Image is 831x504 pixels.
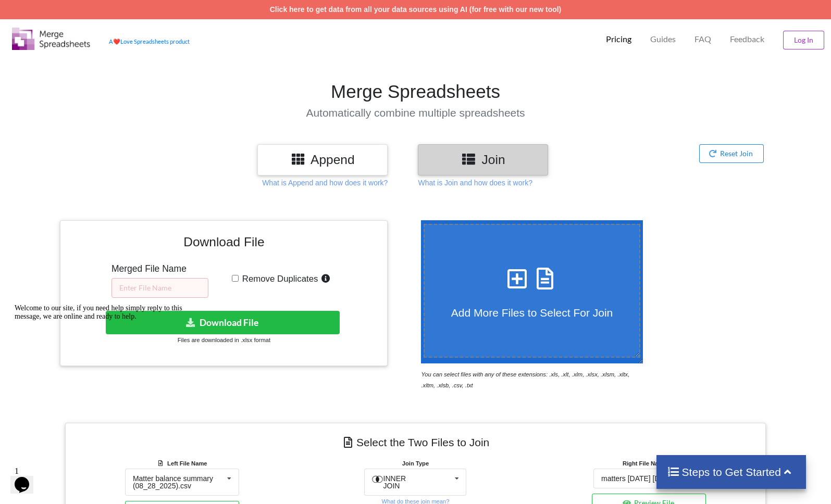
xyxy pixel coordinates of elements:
[12,28,90,50] img: Logo.png
[10,300,198,457] iframe: chat widget
[10,462,44,494] iframe: chat widget
[421,371,629,388] i: You can select files with any of these extensions: .xls, .xlt, .xlm, .xlsx, .xlsm, .xltx, .xltm, ...
[270,5,562,14] a: Click here to get data from all your data sources using AI (for free with our new tool)
[783,31,824,49] button: Log In
[699,144,764,163] button: Reset Join
[606,34,631,45] p: Pricing
[68,228,380,260] h3: Download File
[106,311,340,334] button: Download File
[113,38,120,45] span: heart
[265,152,380,167] h3: Append
[111,278,208,298] input: Enter File Name
[667,465,796,478] h4: Steps to Get Started
[451,307,613,319] span: Add More Files to Select For Join
[650,34,676,45] p: Guides
[730,35,764,43] span: Feedback
[167,460,207,467] b: Left File Name
[426,152,540,167] h3: Join
[694,34,711,45] p: FAQ
[111,263,208,274] h5: Merged File Name
[73,431,758,454] h4: Select the Two Files to Join
[623,460,675,467] b: Right File Name
[178,337,270,343] small: Files are downloaded in .xlsx format
[601,475,689,482] div: matters [DATE] [DATE].csv
[4,4,192,21] div: Welcome to our site, if you need help simply reply to this message, we are online and ready to help.
[133,475,224,489] div: Matter balance summary (08_28_2025).csv
[4,4,172,20] span: Welcome to our site, if you need help simply reply to this message, we are online and ready to help.
[239,274,318,284] span: Remove Duplicates
[262,178,388,188] p: What is Append and how does it work?
[383,474,406,490] span: INNER JOIN
[418,178,532,188] p: What is Join and how does it work?
[402,460,429,467] b: Join Type
[109,38,190,45] a: AheartLove Spreadsheets product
